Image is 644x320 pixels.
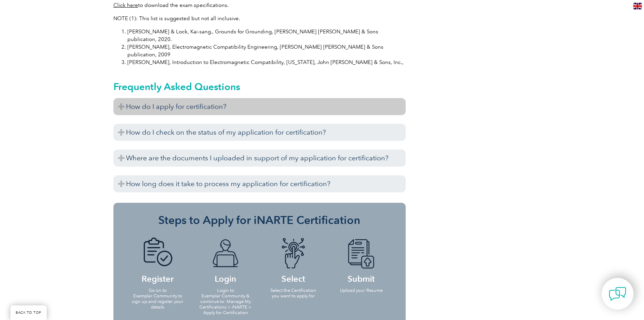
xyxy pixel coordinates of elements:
[113,81,406,92] h2: Frequently Asked Questions
[267,288,320,299] p: Select the Certification you want to apply for
[199,288,253,315] p: Login to Exemplar Community & continue to: Manage My Certifications > iNARTE > Apply for Certific...
[113,175,406,192] h3: How long does it take to process my application for certification?
[127,28,406,43] li: [PERSON_NAME] & Lock, Kai-sang., Grounds for Grounding, [PERSON_NAME] [PERSON_NAME] & Sons public...
[113,124,406,141] h3: How do I check on the status of my application for certification?
[113,2,138,8] a: Click here
[113,1,406,9] p: to download the exam specifications.
[206,238,245,270] img: icon-blue-laptop-male.png
[113,15,406,22] p: NOTE (1): This list is suggested but not all inclusive.
[131,238,185,282] h4: Register
[334,238,388,282] h4: Submit
[334,288,388,293] p: Upload your Resume
[124,213,395,227] h3: Steps to Apply for iNARTE Certification
[199,238,253,282] h4: Login
[127,43,406,58] li: [PERSON_NAME], Electromagnetic Compatibility Engineering, [PERSON_NAME] [PERSON_NAME] & Sons publ...
[113,98,406,115] h3: How do I apply for certification?
[274,238,312,270] img: icon-blue-finger-button.png
[138,238,177,270] img: icon-blue-doc-tick.png
[131,288,185,310] p: Go on to Exemplar Community to sign up and register your details
[127,58,406,66] li: [PERSON_NAME], Introduction to Electromagnetic Compatibility, [US_STATE], John [PERSON_NAME] & So...
[609,285,626,303] img: contact-chat.png
[10,305,47,320] a: BACK TO TOP
[267,238,320,282] h4: Select
[633,3,642,9] img: en
[342,238,380,270] img: icon-blue-doc-arrow.png
[113,150,406,167] h3: Where are the documents I uploaded in support of my application for certification?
